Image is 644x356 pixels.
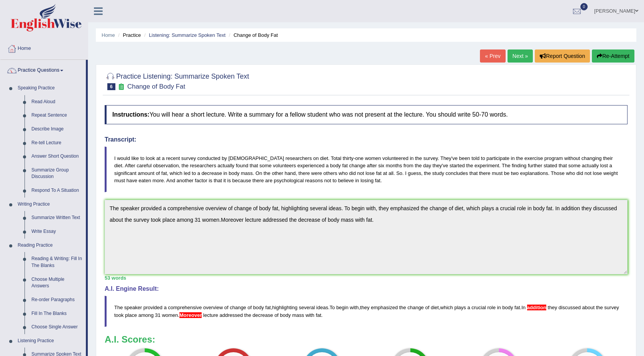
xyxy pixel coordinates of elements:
[440,305,453,310] span: which
[138,312,154,318] span: among
[230,305,246,310] span: change
[535,49,590,63] button: Report Question
[168,305,202,310] span: comprehensive
[105,147,628,192] blockquote: I would like to look at a recent survey conducted by [DEMOGRAPHIC_DATA] researchers on diet. Tota...
[0,38,88,57] a: Home
[480,49,505,63] a: « Prev
[28,136,86,150] a: Re-tell Lecture
[521,305,526,310] span: In
[105,334,155,344] b: A.I. Scores:
[28,307,86,321] a: Fill In The Blanks
[28,184,86,198] a: Respond To A Situation
[105,71,249,90] h2: Practice Listening: Summarize Spoken Text
[0,60,86,79] a: Practice Questions
[350,305,359,310] span: with
[114,305,123,310] span: The
[105,296,628,326] blockquote: , . , , . . .
[28,95,86,109] a: Read Aloud
[105,274,628,282] div: 53 words
[164,305,166,310] span: a
[292,312,304,318] span: mass
[604,305,619,310] span: survey
[102,32,115,38] a: Home
[124,305,142,310] span: speaker
[425,305,429,310] span: of
[407,305,424,310] span: change
[125,312,137,318] span: place
[28,273,86,293] a: Choose Multiple Answers
[28,252,86,272] a: Reading & Writing: Fill In The Blanks
[253,312,273,318] span: decrease
[14,334,86,348] a: Listening Practice
[28,320,86,334] a: Choose Single Answer
[371,305,398,310] span: emphasized
[272,305,297,310] span: highlighting
[454,305,466,310] span: plays
[112,111,149,118] b: Instructions:
[179,312,202,318] span: A comma may be missing after the conjunctive/linking adverb ‘Moreover’. (did you mean: Moreover,)
[28,122,86,136] a: Describe Image
[265,305,271,310] span: fat
[467,305,470,310] span: a
[162,312,178,318] span: women
[582,305,595,310] span: about
[227,31,278,39] li: Change of Body Fat
[431,305,439,310] span: diet
[596,305,603,310] span: the
[487,305,496,310] span: role
[107,83,115,90] span: 6
[105,285,628,292] h4: A.I. Engine Result:
[105,136,628,143] h4: Transcript:
[149,32,225,38] a: Listening: Summarize Spoken Text
[548,305,557,310] span: they
[330,305,335,310] span: To
[316,305,328,310] span: ideas
[220,312,243,318] span: addressed
[203,305,223,310] span: overview
[514,305,520,310] span: fat
[203,312,218,318] span: lecture
[580,3,588,10] span: 0
[127,83,185,90] small: Change of Body Fat
[497,305,501,310] span: in
[527,305,547,310] span: A comma may be missing after the conjunctive/linking adverb ‘addition’. (did you mean: addition,)
[299,305,315,310] span: several
[274,312,279,318] span: of
[316,312,321,318] span: fat
[28,225,86,239] a: Write Essay
[336,305,348,310] span: begin
[399,305,406,310] span: the
[14,239,86,252] a: Reading Practice
[28,163,86,184] a: Summarize Group Discussion
[280,312,291,318] span: body
[105,105,628,124] h4: You will hear a short lecture. Write a summary for a fellow student who was not present at the le...
[559,305,581,310] span: discussed
[14,81,86,95] a: Speaking Practice
[28,293,86,307] a: Re-order Paragraphs
[360,305,370,310] span: they
[114,312,124,318] span: took
[117,83,125,91] small: Exam occurring question
[244,312,251,318] span: the
[14,198,86,211] a: Writing Practice
[28,150,86,163] a: Answer Short Question
[28,109,86,122] a: Repeat Sentence
[508,49,533,63] a: Next »
[306,312,314,318] span: with
[224,305,228,310] span: of
[28,211,86,225] a: Summarize Written Text
[502,305,513,310] span: body
[143,305,163,310] span: provided
[472,305,486,310] span: crucial
[253,305,264,310] span: body
[155,312,160,318] span: 31
[116,31,141,39] li: Practice
[592,49,634,63] button: Re-Attempt
[248,305,252,310] span: of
